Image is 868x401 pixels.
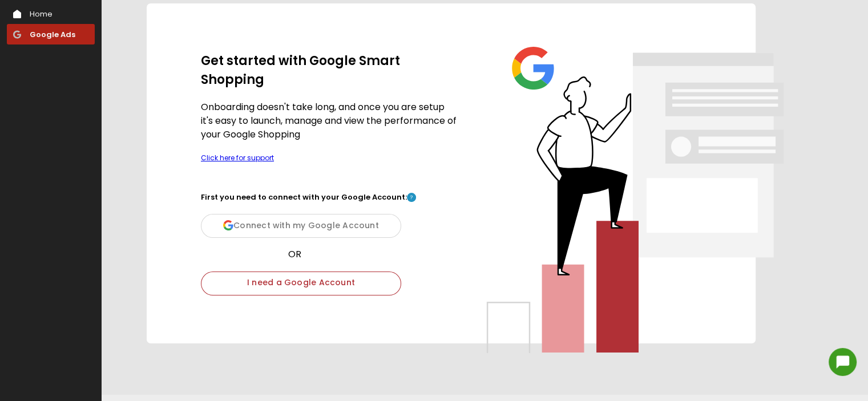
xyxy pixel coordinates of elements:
[201,214,401,238] div: Connect with my Google Account
[201,192,458,202] div: First you need to connect with your Google Account:
[201,52,400,88] span: Get started with Google Smart Shopping
[30,29,75,40] div: Google Ads
[30,9,53,20] div: Home
[829,348,857,376] img: message-icon.svg
[13,30,21,39] img: menu icon
[486,47,784,354] img: google-ads-banner.svg
[407,193,416,202] img: question-mark.svg
[201,272,401,295] div: I need a Google Account
[201,249,389,260] div: OR
[13,10,21,18] img: menu icon
[223,220,233,230] img: google-logo-small.svg
[201,153,274,163] a: Click here for support
[201,100,458,141] div: Onboarding doesn't take long, and once you are setup it's easy to launch, manage and view the per...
